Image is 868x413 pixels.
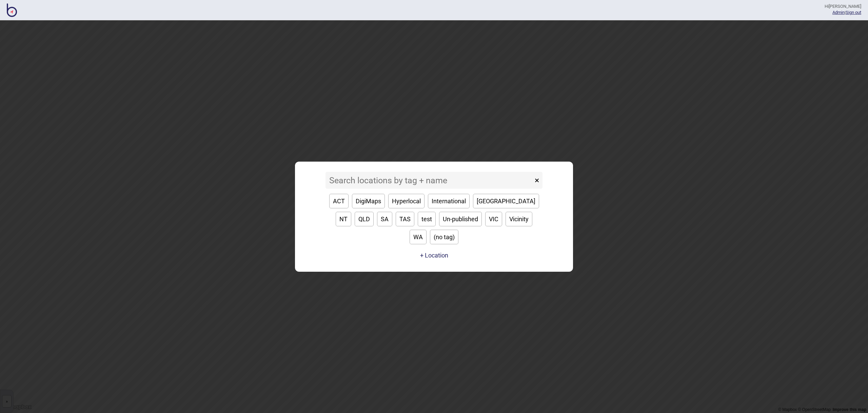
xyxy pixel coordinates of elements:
[485,212,502,226] button: VIC
[506,212,532,226] button: Vicinity
[377,212,392,226] button: SA
[352,194,385,208] button: DigiMaps
[428,194,470,208] button: International
[396,212,414,226] button: TAS
[430,230,458,244] button: (no tag)
[410,230,427,244] button: WA
[825,3,861,9] div: Hi [PERSON_NAME]
[846,10,861,15] button: Sign out
[329,194,349,208] button: ACT
[336,212,351,226] button: NT
[418,249,450,262] a: + Location
[832,10,845,15] a: Admin
[473,194,539,208] button: [GEOGRAPHIC_DATA]
[325,172,533,189] input: Search locations by tag + name
[531,172,542,189] button: ×
[355,212,374,226] button: QLD
[420,252,448,259] button: + Location
[7,3,17,17] img: BindiMaps CMS
[832,10,846,15] span: |
[439,212,482,226] button: Un-published
[388,194,425,208] button: Hyperlocal
[418,212,436,226] button: test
